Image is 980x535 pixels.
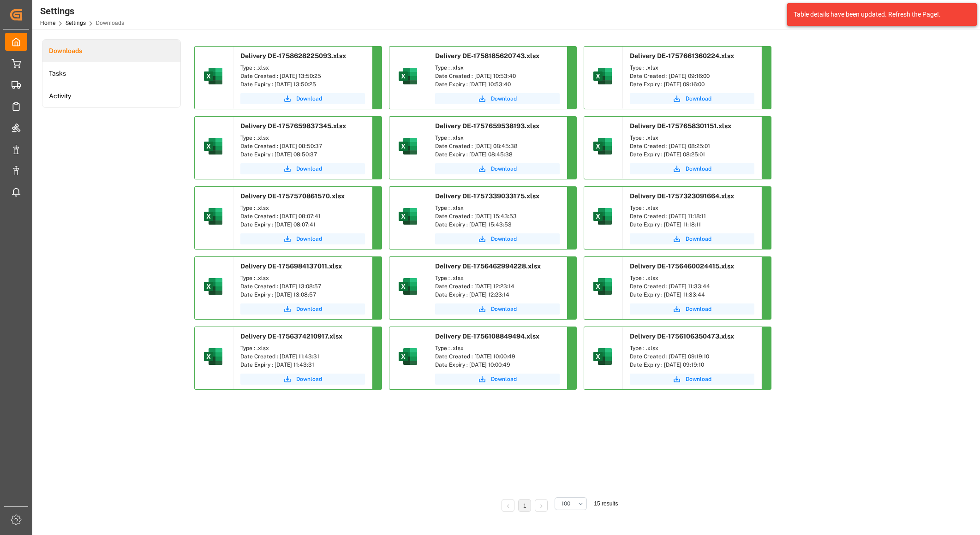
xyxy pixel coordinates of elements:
[630,163,754,174] button: Download
[523,503,526,509] a: 1
[296,95,322,103] span: Download
[240,52,346,59] span: Delivery DE-1758628225093.xlsx
[240,80,365,89] div: Date Expiry : [DATE] 13:50:25
[240,361,365,369] div: Date Expiry : [DATE] 11:43:31
[240,291,365,299] div: Date Expiry : [DATE] 13:08:57
[630,233,754,244] button: Download
[240,374,365,385] button: Download
[240,204,365,212] div: Type : .xlsx
[240,93,365,104] button: Download
[686,305,711,313] span: Download
[630,374,754,385] button: Download
[435,52,539,59] span: Delivery DE-1758185620743.xlsx
[630,291,754,299] div: Date Expiry : [DATE] 11:33:44
[435,233,560,244] button: Download
[435,303,560,315] button: Download
[592,205,614,227] img: microsoft-excel-2019--v1.png
[240,333,342,340] span: Delivery DE-1756374210917.xlsx
[435,134,560,142] div: Type : .xlsx
[240,134,365,142] div: Type : .xlsx
[435,80,560,89] div: Date Expiry : [DATE] 10:53:40
[435,374,560,385] button: Download
[518,499,531,512] li: 1
[435,72,560,80] div: Date Created : [DATE] 10:53:40
[630,142,754,150] div: Date Created : [DATE] 08:25:01
[491,375,517,383] span: Download
[630,274,754,282] div: Type : .xlsx
[202,345,224,368] img: microsoft-excel-2019--v1.png
[240,233,365,244] a: Download
[240,274,365,282] div: Type : .xlsx
[240,142,365,150] div: Date Created : [DATE] 08:50:37
[435,64,560,72] div: Type : .xlsx
[630,134,754,142] div: Type : .xlsx
[592,65,614,87] img: microsoft-excel-2019--v1.png
[202,205,224,227] img: microsoft-excel-2019--v1.png
[630,192,734,200] span: Delivery DE-1757323091664.xlsx
[502,499,514,512] li: Previous Page
[240,64,365,72] div: Type : .xlsx
[435,163,560,174] button: Download
[202,135,224,157] img: microsoft-excel-2019--v1.png
[240,150,365,159] div: Date Expiry : [DATE] 08:50:37
[296,235,322,243] span: Download
[630,204,754,212] div: Type : .xlsx
[686,235,711,243] span: Download
[240,163,365,174] button: Download
[435,262,541,270] span: Delivery DE-1756462994228.xlsx
[435,282,560,291] div: Date Created : [DATE] 12:23:14
[794,10,963,19] div: Table details have been updated. Refresh the Page!.
[435,142,560,150] div: Date Created : [DATE] 08:45:38
[240,72,365,80] div: Date Created : [DATE] 13:50:25
[435,122,539,130] span: Delivery DE-1757659538193.xlsx
[435,212,560,220] div: Date Created : [DATE] 15:43:53
[630,262,734,270] span: Delivery DE-1756460024415.xlsx
[42,40,180,62] a: Downloads
[630,150,754,159] div: Date Expiry : [DATE] 08:25:01
[296,375,322,383] span: Download
[66,20,86,26] a: Settings
[592,135,614,157] img: microsoft-excel-2019--v1.png
[435,333,539,340] span: Delivery DE-1756108849494.xlsx
[630,93,754,104] a: Download
[202,65,224,87] img: microsoft-excel-2019--v1.png
[397,65,419,87] img: microsoft-excel-2019--v1.png
[42,85,180,107] li: Activity
[240,262,342,270] span: Delivery DE-1756984137011.xlsx
[594,500,618,507] span: 15 results
[40,20,55,26] a: Home
[630,122,731,130] span: Delivery DE-1757658301151.xlsx
[686,375,711,383] span: Download
[630,220,754,229] div: Date Expiry : [DATE] 11:18:11
[555,497,587,510] button: open menu
[240,192,345,200] span: Delivery DE-1757570861570.xlsx
[240,303,365,315] button: Download
[630,282,754,291] div: Date Created : [DATE] 11:33:44
[42,62,180,85] a: Tasks
[491,165,517,173] span: Download
[491,305,517,313] span: Download
[435,220,560,229] div: Date Expiry : [DATE] 15:43:53
[491,95,517,103] span: Download
[630,52,734,59] span: Delivery DE-1757661360224.xlsx
[630,303,754,315] button: Download
[240,122,346,130] span: Delivery DE-1757659837345.xlsx
[240,220,365,229] div: Date Expiry : [DATE] 08:07:41
[435,274,560,282] div: Type : .xlsx
[630,64,754,72] div: Type : .xlsx
[240,282,365,291] div: Date Created : [DATE] 13:08:57
[435,291,560,299] div: Date Expiry : [DATE] 12:23:14
[240,212,365,220] div: Date Created : [DATE] 08:07:41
